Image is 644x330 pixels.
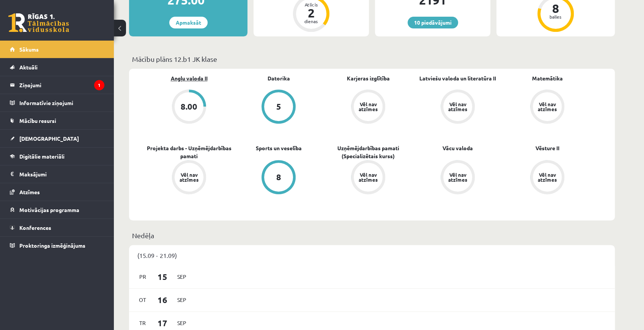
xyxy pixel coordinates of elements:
a: Matemātika [532,74,563,82]
span: Mācību resursi [19,117,56,124]
a: Vēl nav atzīmes [323,90,413,125]
a: 8 [234,160,323,196]
span: 17 [151,317,174,329]
a: Atzīmes [10,183,104,201]
a: Vēl nav atzīmes [502,160,592,196]
span: Sep [174,317,190,329]
a: Uzņēmējdarbības pamati (Specializētais kurss) [323,144,413,160]
div: 8.00 [181,102,197,111]
span: Sākums [19,46,39,53]
div: 5 [276,102,281,111]
div: dienas [300,19,323,24]
a: Apmaksāt [169,17,208,28]
a: Proktoringa izmēģinājums [10,237,104,254]
a: Maksājumi [10,165,104,183]
span: Sep [174,294,190,306]
i: 1 [94,80,104,90]
a: Informatīvie ziņojumi [10,94,104,112]
div: 2 [300,7,323,19]
a: 8.00 [144,90,234,125]
a: Vēl nav atzīmes [502,90,592,125]
span: Sep [174,271,190,283]
p: Nedēļa [132,230,612,240]
span: [DEMOGRAPHIC_DATA] [19,135,79,142]
a: Sports un veselība [256,144,302,152]
a: Mācību resursi [10,112,104,129]
div: (15.09 - 21.09) [129,245,615,266]
a: Latviešu valoda un literatūra II [419,74,496,82]
span: Aktuāli [19,64,38,71]
a: Projekta darbs - Uzņēmējdarbības pamati [144,144,234,160]
span: Konferences [19,224,51,231]
span: 16 [151,294,174,306]
a: Sākums [10,41,104,58]
a: Ziņojumi1 [10,76,104,94]
a: Digitālie materiāli [10,148,104,165]
a: Karjeras izglītība [347,74,390,82]
a: Vēl nav atzīmes [413,160,502,196]
div: Vēl nav atzīmes [178,172,200,182]
div: 8 [276,173,281,181]
span: Atzīmes [19,189,40,195]
legend: Informatīvie ziņojumi [19,94,104,112]
span: Digitālie materiāli [19,153,65,160]
span: Tr [135,317,151,329]
a: [DEMOGRAPHIC_DATA] [10,130,104,147]
a: Vēl nav atzīmes [323,160,413,196]
legend: Maksājumi [19,165,104,183]
span: 15 [151,270,174,283]
span: Motivācijas programma [19,206,79,213]
a: 5 [234,90,323,125]
p: Mācību plāns 12.b1 JK klase [132,54,612,64]
div: balles [544,14,567,19]
span: Pr [135,271,151,283]
div: Atlicis [300,2,323,7]
span: Proktoringa izmēģinājums [19,242,85,249]
div: Vēl nav atzīmes [447,102,468,112]
a: Rīgas 1. Tālmācības vidusskola [8,13,69,32]
a: Aktuāli [10,58,104,76]
div: Vēl nav atzīmes [537,102,558,112]
a: Motivācijas programma [10,201,104,218]
a: Vēl nav atzīmes [144,160,234,196]
a: Vēl nav atzīmes [413,90,502,125]
div: Vēl nav atzīmes [537,172,558,182]
div: Vēl nav atzīmes [447,172,468,182]
a: Konferences [10,219,104,236]
span: Ot [135,294,151,306]
a: Angļu valoda II [171,74,208,82]
a: Vēsture II [535,144,559,152]
legend: Ziņojumi [19,76,104,94]
a: Datorika [268,74,290,82]
a: 10 piedāvājumi [408,17,458,28]
div: 8 [544,2,567,14]
div: Vēl nav atzīmes [357,172,379,182]
div: Vēl nav atzīmes [357,102,379,112]
a: Vācu valoda [442,144,473,152]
